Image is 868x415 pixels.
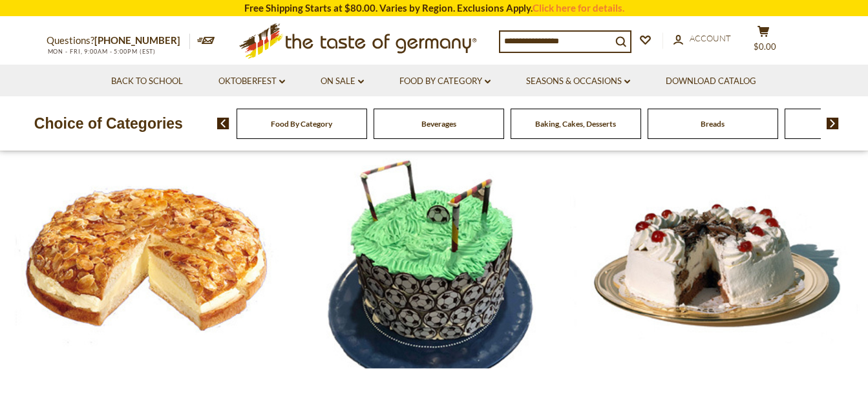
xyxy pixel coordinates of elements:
a: Back to School [111,74,183,89]
a: Beverages [421,119,456,129]
button: $0.00 [745,25,783,58]
a: Breads [701,119,725,129]
a: Click here for details. [533,2,624,14]
a: Oktoberfest [218,74,285,89]
a: Baking, Cakes, Desserts [535,119,616,129]
span: $0.00 [754,41,776,52]
a: Download Catalog [666,74,756,89]
img: next arrow [827,118,839,129]
a: On Sale [321,74,364,89]
a: Food By Category [399,74,491,89]
a: Seasons & Occasions [526,74,630,89]
a: Food By Category [271,119,332,129]
p: Questions? [47,32,190,49]
a: Account [673,32,731,46]
a: [PHONE_NUMBER] [94,34,180,46]
span: Account [690,33,731,43]
img: previous arrow [217,118,229,129]
span: MON - FRI, 9:00AM - 5:00PM (EST) [47,48,156,55]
